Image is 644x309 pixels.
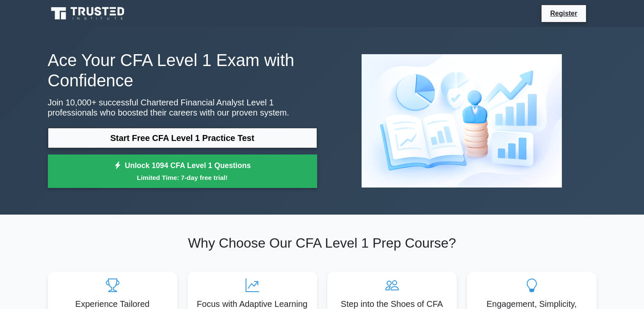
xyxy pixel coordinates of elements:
[48,154,317,188] a: Unlock 1094 CFA Level 1 QuestionsLimited Time: 7-day free trial!
[48,97,317,118] p: Join 10,000+ successful Chartered Financial Analyst Level 1 professionals who boosted their caree...
[48,50,317,91] h1: Ace Your CFA Level 1 Exam with Confidence
[48,128,317,148] a: Start Free CFA Level 1 Practice Test
[58,173,307,182] small: Limited Time: 7-day free trial!
[545,8,582,19] a: Register
[194,299,310,309] h5: Focus with Adaptive Learning
[48,235,597,251] h2: Why Choose Our CFA Level 1 Prep Course?
[355,47,569,194] img: Chartered Financial Analyst Level 1 Preview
